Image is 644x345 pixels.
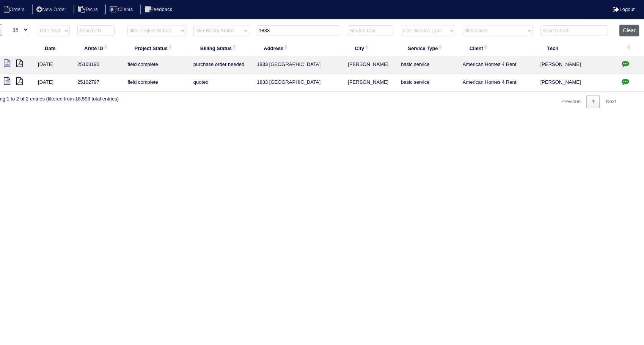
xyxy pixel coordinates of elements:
[32,6,72,12] a: New Order
[77,25,115,36] input: Search ID
[253,56,344,74] td: 1833 [GEOGRAPHIC_DATA]
[34,56,74,74] td: [DATE]
[74,5,104,15] li: Techs
[459,40,537,56] th: Client: activate to sort column ascending
[537,74,616,92] td: [PERSON_NAME]
[124,74,189,92] td: field complete
[459,74,537,92] td: American Homes 4 Rent
[32,5,72,15] li: New Order
[537,56,616,74] td: [PERSON_NAME]
[105,6,139,12] a: Clients
[74,56,124,74] td: 25103190
[537,40,616,56] th: Tech
[74,74,124,92] td: 25102797
[190,40,253,56] th: Billing Status: activate to sort column ascending
[586,96,600,108] a: 1
[253,74,344,92] td: 1833 [GEOGRAPHIC_DATA]
[616,40,644,56] th: : activate to sort column ascending
[540,25,608,36] input: Search Tech
[459,56,537,74] td: American Homes 4 Rent
[124,40,189,56] th: Project Status: activate to sort column ascending
[344,56,397,74] td: [PERSON_NAME]
[34,74,74,92] td: [DATE]
[140,5,178,15] li: Feedback
[397,40,459,56] th: Service Type: activate to sort column ascending
[105,5,139,15] li: Clients
[397,56,459,74] td: basic service
[190,74,253,92] td: quoted
[348,25,393,36] input: Search City
[34,40,74,56] th: Date
[613,6,635,12] a: Logout
[344,74,397,92] td: [PERSON_NAME]
[600,96,621,108] a: Next
[74,40,124,56] th: Arete ID: activate to sort column ascending
[397,74,459,92] td: basic service
[253,40,344,56] th: Address: activate to sort column ascending
[124,56,189,74] td: field complete
[556,96,586,108] a: Previous
[190,56,253,74] td: purchase order needed
[344,40,397,56] th: City: activate to sort column ascending
[619,25,639,36] button: Clear
[257,25,340,36] input: Search Address
[74,6,104,12] a: Techs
